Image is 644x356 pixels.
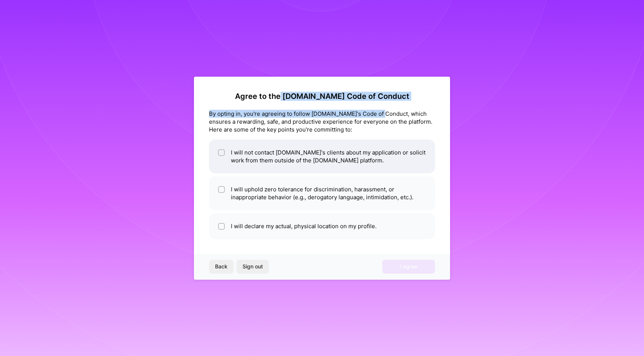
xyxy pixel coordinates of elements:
[209,92,435,101] h2: Agree to the [DOMAIN_NAME] Code of Conduct
[209,110,435,133] div: By opting in, you're agreeing to follow [DOMAIN_NAME]'s Code of Conduct, which ensures a rewardin...
[237,260,269,273] button: Sign out
[209,176,435,210] li: I will uphold zero tolerance for discrimination, harassment, or inappropriate behavior (e.g., der...
[215,263,227,270] span: Back
[243,263,263,270] span: Sign out
[209,213,435,239] li: I will declare my actual, physical location on my profile.
[209,139,435,173] li: I will not contact [DOMAIN_NAME]'s clients about my application or solicit work from them outside...
[209,260,233,273] button: Back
